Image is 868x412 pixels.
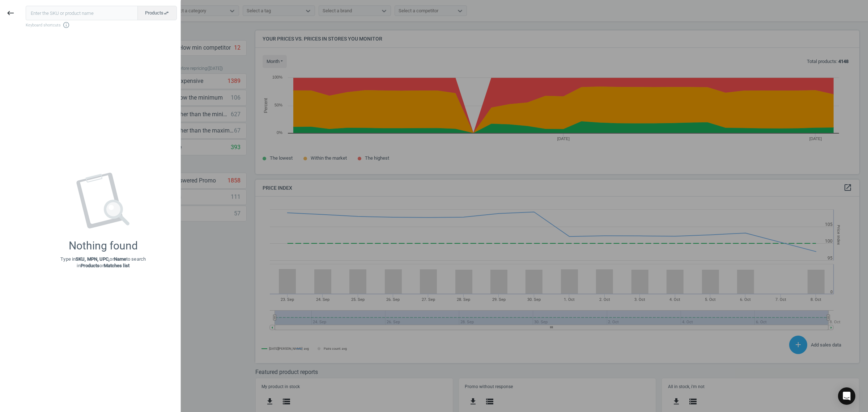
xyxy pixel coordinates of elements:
i: keyboard_backspace [6,9,15,17]
span: Products [145,10,169,16]
p: Type in or to search in or [60,256,146,269]
strong: Name [114,256,126,262]
strong: SKU, MPN, UPC, [76,256,110,262]
button: keyboard_backspace [2,5,19,22]
strong: Matches list [104,263,129,268]
span: Keyboard shortcuts [26,21,177,29]
strong: Products [81,263,100,268]
div: Open Intercom Messenger [838,387,855,405]
i: swap_horiz [163,10,169,16]
button: Productsswap_horiz [137,6,177,20]
input: Enter the SKU or product name [26,6,138,20]
i: info_outline [63,21,70,29]
div: Nothing found [69,239,138,252]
